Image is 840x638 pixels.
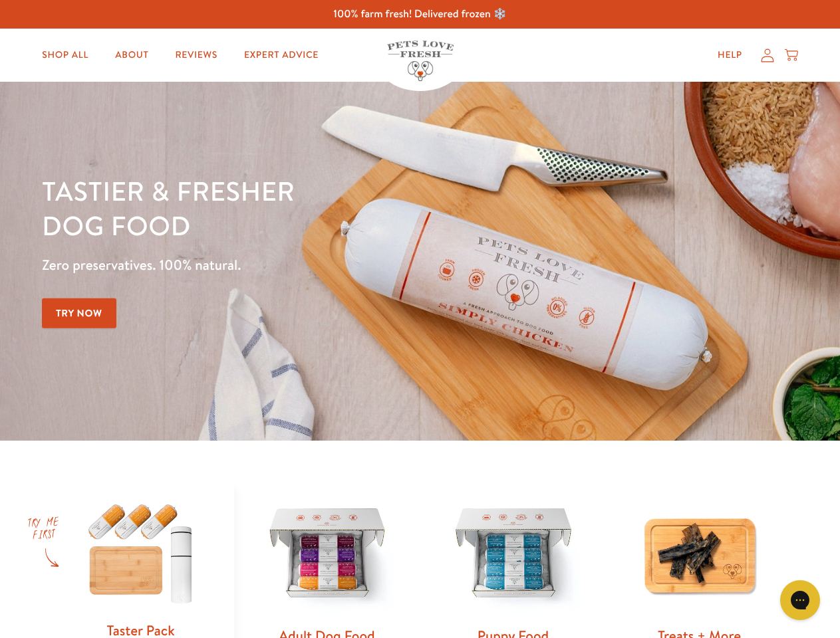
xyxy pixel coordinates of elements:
[773,576,827,625] iframe: Gorgias live chat messenger
[104,42,159,68] a: About
[31,42,99,68] a: Shop All
[164,42,227,68] a: Reviews
[233,42,329,68] a: Expert Advice
[42,253,546,277] p: Zero preservatives. 100% natural.
[42,298,116,328] a: Try Now
[42,173,546,243] h1: Tastier & fresher dog food
[387,41,454,81] img: Pets Love Fresh
[707,42,753,68] a: Help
